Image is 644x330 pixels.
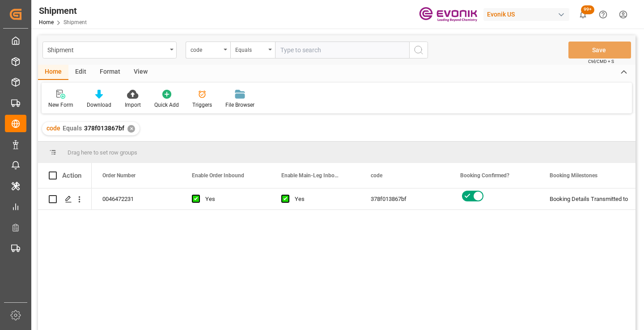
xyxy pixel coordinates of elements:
[483,8,569,21] div: Evonik US
[550,172,597,179] span: Booking Milestones
[127,125,135,133] div: ✕
[581,5,594,14] span: 99+
[550,189,618,209] div: Booking Details Transmitted to SAP
[225,101,254,109] div: File Browser
[87,101,111,109] div: Download
[84,125,124,132] span: 378f013867bf
[588,58,614,65] span: Ctrl/CMD + S
[419,7,477,22] img: Evonik-brand-mark-Deep-Purple-RGB.jpeg_1700498283.jpeg
[47,44,167,55] div: Shipment
[192,172,244,179] span: Enable Order Inbound
[62,171,81,180] div: Action
[92,188,181,209] div: 0046472231
[127,65,154,80] div: View
[63,125,82,132] span: Equals
[371,172,382,179] span: code
[593,4,613,25] button: Help Center
[295,189,349,209] div: Yes
[360,188,449,209] div: 378f013867bf
[39,19,54,25] a: Home
[68,65,93,80] div: Edit
[38,188,92,210] div: Press SPACE to select this row.
[568,42,631,58] button: Save
[205,189,260,209] div: Yes
[483,6,573,23] button: Evonik US
[48,101,73,109] div: New Form
[409,42,428,58] button: search button
[230,42,275,58] button: open menu
[281,172,341,179] span: Enable Main-Leg Inbound
[154,101,179,109] div: Quick Add
[235,44,266,54] div: Equals
[38,65,68,80] div: Home
[125,101,141,109] div: Import
[191,44,221,54] div: code
[186,42,230,58] button: open menu
[42,42,177,58] button: open menu
[275,42,409,58] input: Type to search
[460,172,509,179] span: Booking Confirmed?
[39,4,87,17] div: Shipment
[573,4,593,25] button: show 100 new notifications
[102,172,136,179] span: Order Number
[192,101,212,109] div: Triggers
[68,149,137,156] span: Drag here to set row groups
[93,65,127,80] div: Format
[47,125,60,132] span: code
